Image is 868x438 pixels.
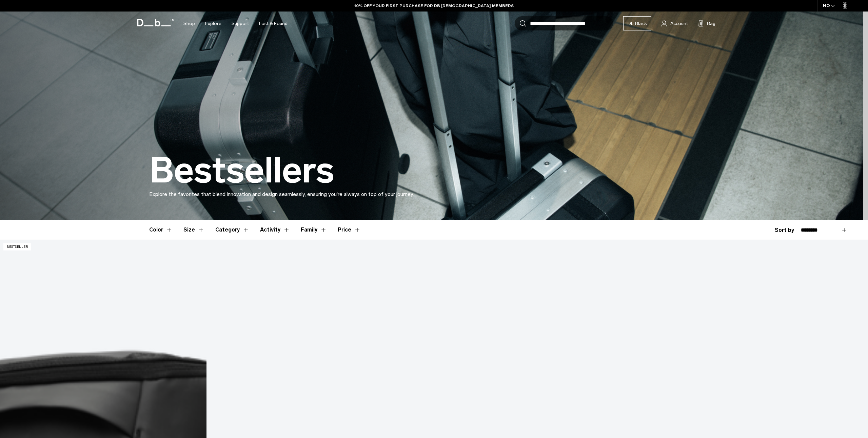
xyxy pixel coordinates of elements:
button: Toggle Filter [183,220,204,240]
a: Support [232,12,249,36]
button: Toggle Filter [301,220,327,240]
button: Toggle Filter [260,220,290,240]
a: Account [662,19,688,27]
a: Shop [183,12,195,36]
button: Bag [698,19,715,27]
a: Lost & Found [259,12,288,36]
button: Toggle Filter [149,220,173,240]
span: Account [670,20,688,27]
h1: Bestsellers [149,151,334,190]
button: Toggle Filter [215,220,249,240]
p: Bestseller [3,243,31,250]
a: Explore [205,12,221,36]
button: Toggle Price [338,220,361,240]
nav: Main Navigation [178,12,293,36]
span: Bag [707,20,715,27]
a: Db Black [623,16,651,30]
a: 10% OFF YOUR FIRST PURCHASE FOR DB [DEMOGRAPHIC_DATA] MEMBERS [354,3,514,9]
span: Explore the favorites that blend innovation and design seamlessly, ensuring you're always on top ... [149,191,414,197]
